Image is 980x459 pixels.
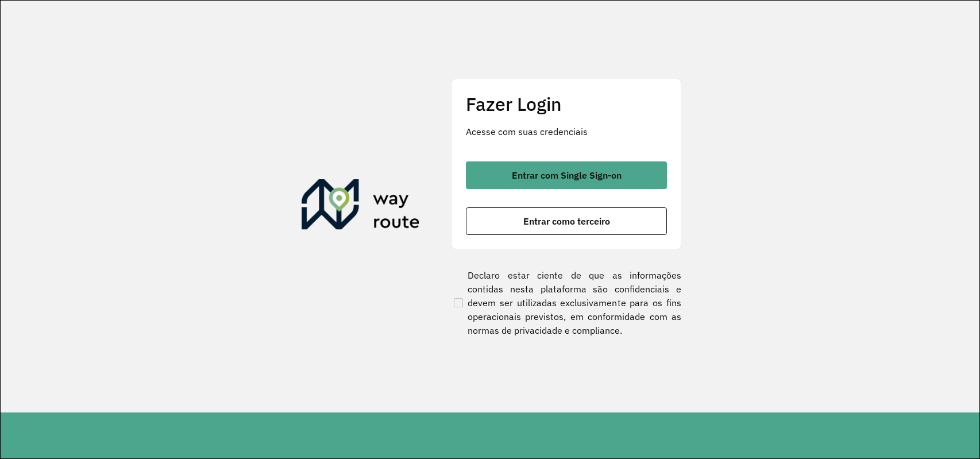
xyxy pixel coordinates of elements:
[302,179,420,234] img: Roteirizador AmbevTech
[466,125,667,138] p: Acesse com suas credenciais
[452,268,681,337] label: Declaro estar ciente de que as informações contidas nesta plataforma são confidenciais e devem se...
[466,93,667,115] h2: Fazer Login
[523,217,610,226] span: Entrar como terceiro
[466,207,667,235] button: button
[512,171,622,180] span: Entrar com Single Sign-on
[466,161,667,189] button: button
